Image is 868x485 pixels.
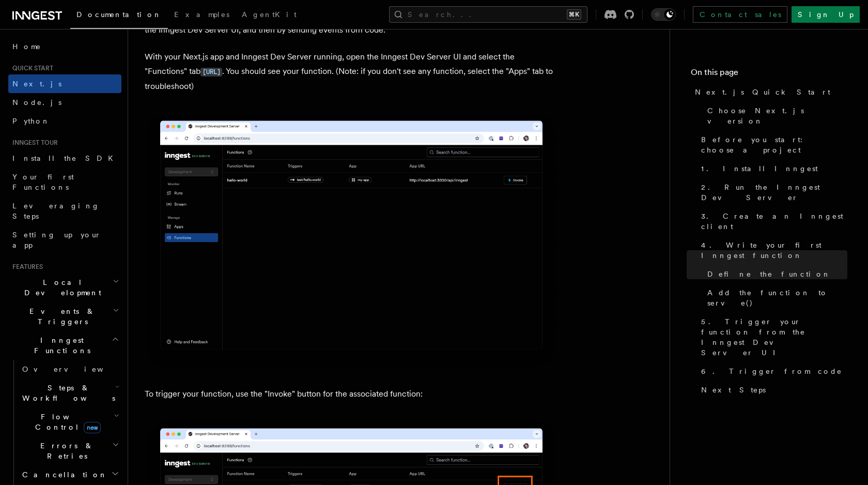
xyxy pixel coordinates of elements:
span: Local Development [8,277,113,298]
img: Inngest Dev Server web interface's functions tab with functions listed [145,110,558,370]
span: Cancellation [18,469,107,480]
span: Next.js [12,80,61,88]
a: Define the function [703,265,847,283]
button: Flow Controlnew [18,407,121,436]
span: Inngest Functions [8,335,112,356]
span: 4. Write your first Inngest function [701,240,847,261]
button: Cancellation [18,465,121,484]
a: [URL] [200,66,222,76]
a: 2. Run the Inngest Dev Server [697,178,847,207]
a: Examples [168,3,236,28]
a: 6. Trigger from code [697,362,847,381]
code: [URL] [200,68,222,77]
span: Next Steps [701,385,766,395]
a: Overview [18,360,121,378]
a: Install the SDK [8,149,121,168]
a: Your first Functions [8,168,121,196]
p: With your Next.js app and Inngest Dev Server running, open the Inngest Dev Server UI and select t... [145,50,558,94]
span: Features [8,263,43,271]
a: Python [8,112,121,130]
span: Before you start: choose a project [701,134,847,155]
span: Home [12,41,41,52]
a: Add the function to serve() [703,283,847,312]
span: Choose Next.js version [707,105,847,126]
span: Documentation [76,10,162,19]
a: Next Steps [697,381,847,399]
a: Node.js [8,93,121,112]
span: Add the function to serve() [707,287,847,308]
p: To trigger your function, use the "Invoke" button for the associated function: [145,387,558,401]
a: Choose Next.js version [703,101,847,130]
span: Overview [22,365,129,373]
a: 5. Trigger your function from the Inngest Dev Server UI [697,312,847,362]
span: 2. Run the Inngest Dev Server [701,182,847,203]
a: Next.js [8,74,121,93]
span: Node.js [12,98,61,107]
a: 3. Create an Inngest client [697,207,847,236]
button: Search...⌘K [389,6,587,23]
button: Errors & Retries [18,436,121,465]
span: Steps & Workflows [18,383,115,403]
span: Leveraging Steps [12,202,100,220]
span: Install the SDK [12,154,119,162]
span: Define the function [707,269,831,279]
span: Inngest tour [8,139,58,147]
span: 5. Trigger your function from the Inngest Dev Server UI [701,316,847,358]
a: 1. Install Inngest [697,159,847,178]
span: Next.js Quick Start [695,87,830,97]
a: AgentKit [236,3,303,28]
span: Your first Functions [12,173,74,191]
a: Sign Up [792,6,860,23]
a: Before you start: choose a project [697,130,847,159]
span: Setting up your app [12,231,101,249]
button: Toggle dark mode [651,8,676,21]
a: Next.js Quick Start [691,83,847,101]
a: 4. Write your first Inngest function [697,236,847,265]
span: 3. Create an Inngest client [701,211,847,232]
span: Flow Control [18,412,114,432]
a: Home [8,37,121,56]
button: Inngest Functions [8,331,121,360]
kbd: ⌘K [567,9,581,20]
span: Python [12,117,50,125]
span: new [84,422,101,433]
button: Events & Triggers [8,302,121,331]
span: Events & Triggers [8,306,113,327]
a: Documentation [70,3,168,29]
span: Quick start [8,64,53,72]
a: Leveraging Steps [8,196,121,225]
a: Contact sales [693,6,787,23]
span: Errors & Retries [18,441,112,461]
span: 6. Trigger from code [701,366,842,376]
button: Local Development [8,273,121,302]
span: AgentKit [242,10,297,19]
h4: On this page [691,66,847,83]
span: 1. Install Inngest [701,163,818,174]
a: Setting up your app [8,225,121,254]
button: Steps & Workflows [18,378,121,407]
span: Examples [174,10,229,19]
